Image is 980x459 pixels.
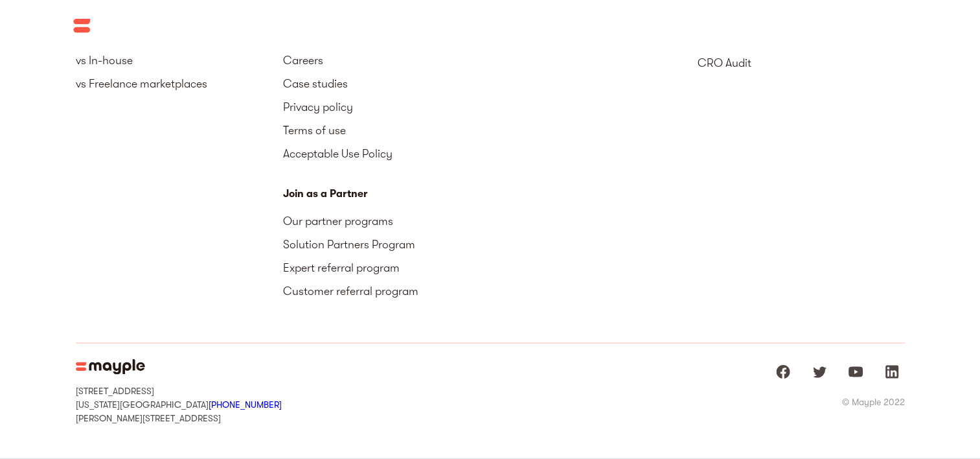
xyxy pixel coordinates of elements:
a: Careers [283,48,490,71]
img: facebook logo [775,364,791,379]
a: Mayple at LinkedIn [879,359,905,384]
a: Mayple at Twitter [806,359,832,384]
div: [STREET_ADDRESS] [US_STATE][GEOGRAPHIC_DATA] [PERSON_NAME][STREET_ADDRESS] [76,384,282,423]
div: © Mayple 2022 [842,395,905,408]
a: Mayple at Facebook [770,359,796,384]
img: youtube logo [848,364,863,379]
img: linkedIn [884,364,900,379]
a: Terms of use [283,118,490,141]
a: vs In-house [76,48,283,71]
a: Mayple at Youtube [843,359,869,384]
a: CRO Audit [698,51,905,74]
a: [PHONE_NUMBER] [209,399,282,409]
a: Our partner programs [283,209,490,232]
a: Privacy policy [283,95,490,118]
img: Mayple Logo [76,359,145,374]
a: Solution Partners Program [283,232,490,255]
img: twitter logo [812,364,827,379]
a: Acceptable Use Policy [283,141,490,165]
a: Customer referral program [283,279,490,302]
a: Case studies [283,71,490,95]
a: vs Freelance marketplaces [76,71,283,95]
div: Join as a Partner [283,185,490,201]
img: mayple logo [73,14,183,38]
a: Expert referral program [283,255,490,279]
